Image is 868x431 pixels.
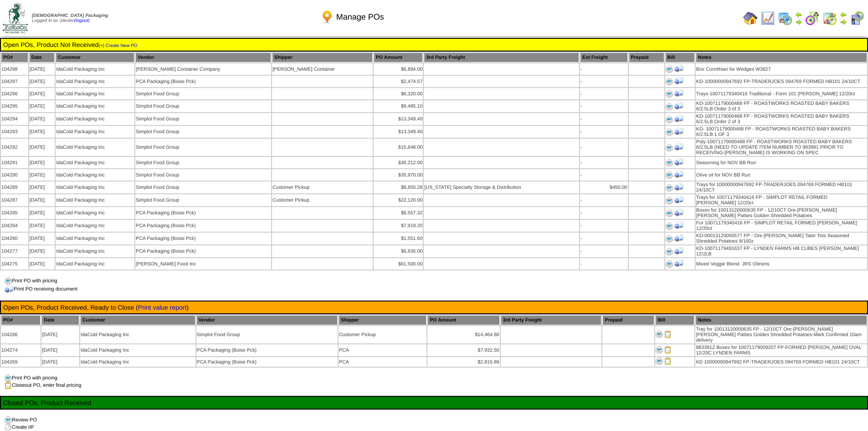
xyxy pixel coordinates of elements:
[135,182,271,193] td: Simplot Food Group
[666,103,673,110] img: Print
[3,303,865,312] td: Open POs, Product Received, Ready to Close ( )
[696,100,867,112] td: KD-10071179000488 FP - ROASTWORKS ROASTED BABY BAKERS 6/2.5LB Order 3 of 3
[374,210,423,216] div: $8,557.32
[696,76,867,87] td: KD-10000000947692 FP-TRADERJOES 094769 FORMED HB101 24/10CT
[696,258,867,270] td: Mixed Veggie Blend- JRS Obriens
[1,88,28,99] td: 104296
[374,145,423,150] div: $15,648.00
[696,220,867,232] td: For 10071179340416 FP - SIMPLOT RETAIL FORMED [PERSON_NAME] 12/20ct
[695,315,867,325] th: Notes
[1,100,28,112] td: 104295
[320,10,334,24] img: po.png
[666,210,673,217] img: Print
[1,220,28,232] td: 104284
[696,126,867,138] td: KD- 10071179000488 FP - ROASTWORKS ROASTED BABY BAKERS 6/2.5LB 1 OF 3
[501,315,602,325] th: 3rd Party Freight
[56,207,134,219] td: IdaCold Packaging Inc
[135,220,271,232] td: PCA Packaging (Boise Pck)
[1,182,28,193] td: 104289
[56,52,134,62] th: Customer
[695,357,867,367] td: KD 10000000947692 FP-TRADERJOES 094769 FORMED HB101 24/10CT
[29,139,55,156] td: [DATE]
[664,331,672,338] img: Close PO
[29,52,55,62] th: Date
[29,220,55,232] td: [DATE]
[56,100,134,112] td: IdaCold Packaging Inc
[666,159,673,166] img: Print
[138,304,187,311] a: Print value report
[135,169,271,181] td: Simplot Food Group
[196,357,338,367] td: PCA Packaging (Boise Pck)
[696,194,867,206] td: Trays for 10071179340416 FP - SIMPLOT RETAIL FORMED [PERSON_NAME] 12/20ct
[1,344,41,356] td: 104274
[580,139,627,156] td: -
[374,67,423,72] div: $6,894.00
[1,233,28,244] td: 104280
[135,88,271,99] td: Simplot Food Group
[795,11,802,18] img: arrowleft.gif
[135,233,271,244] td: PCA Packaging (Boise Pck)
[339,326,426,343] td: Customer Pickup
[5,382,12,389] img: clipboard.gif
[696,207,867,219] td: Boxes for 10013120000635 FP - 12/10CT Ore-[PERSON_NAME] [PERSON_NAME] Patties Golden Shredded Pot...
[374,223,423,228] div: $7,919.20
[580,207,627,219] td: -
[1,76,28,87] td: 104297
[427,315,500,325] th: PO Amount
[674,76,683,85] img: Print Receiving Document
[3,41,865,49] td: Open POs, Product Not Received
[135,139,271,156] td: Simplot Food Group
[135,100,271,112] td: Simplot Food Group
[196,315,338,325] th: Vendor
[374,261,423,267] div: $61,500.00
[656,331,663,338] img: Print
[580,63,627,75] td: -
[3,3,28,33] img: zoroco-logo-small.webp
[602,315,654,325] th: Prepaid
[56,233,134,244] td: IdaCold Packaging Inc
[56,245,134,257] td: IdaCold Packaging Inc
[666,129,673,136] img: Print
[1,357,41,367] td: 104269
[674,64,683,73] img: Print Receiving Document
[655,315,694,325] th: Bill
[1,169,28,181] td: 104290
[56,220,134,232] td: IdaCold Packaging Inc
[805,11,820,26] img: calendarblend.gif
[135,63,271,75] td: [PERSON_NAME] Container Company
[80,315,195,325] th: Customer
[272,52,373,62] th: Shipper
[424,182,579,193] td: [US_STATE] Specialty Storage & Distribution
[580,220,627,232] td: -
[272,63,373,75] td: [PERSON_NAME] Container
[29,258,55,270] td: [DATE]
[29,88,55,99] td: [DATE]
[1,113,28,125] td: 104294
[135,157,271,168] td: Simplot Food Group
[580,169,627,181] td: -
[666,223,673,230] img: Print
[80,326,195,343] td: IdaCold Packaging Inc
[56,139,134,156] td: IdaCold Packaging Inc
[428,348,499,353] div: $7,932.50
[56,126,134,138] td: IdaCold Packaging Inc
[1,315,41,325] th: PO#
[29,100,55,112] td: [DATE]
[580,100,627,112] td: -
[374,236,423,241] div: $1,551.60
[41,357,79,367] td: [DATE]
[840,11,847,18] img: arrowleft.gif
[428,359,499,365] div: $2,815.89
[80,344,195,356] td: IdaCold Packaging Inc
[3,399,865,407] td: Closed POs, Product Received
[696,245,867,257] td: KD-10071179491637 FP - LYNDEN FARMS HB CUBES [PERSON_NAME] 12/2LB
[374,79,423,84] div: $2,474.57
[32,13,108,18] span: [DEMOGRAPHIC_DATA] Packaging
[56,157,134,168] td: IdaCold Packaging Inc
[666,197,673,204] img: Print
[580,113,627,125] td: -
[339,344,426,356] td: PCA
[674,208,683,217] img: Print Receiving Document
[822,11,837,26] img: calendarinout.gif
[1,258,28,270] td: 104275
